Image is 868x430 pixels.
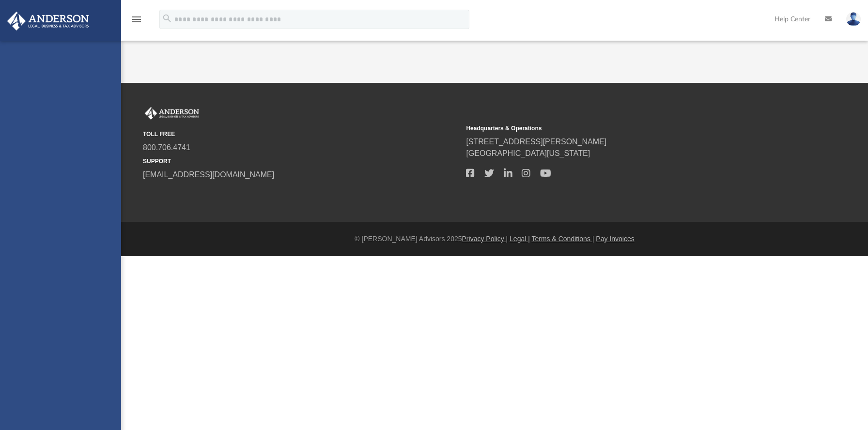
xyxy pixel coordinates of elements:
a: 800.706.4741 [143,143,190,152]
a: menu [131,18,142,25]
img: Anderson Advisors Platinum Portal [4,12,92,31]
i: search [162,13,172,24]
a: Privacy Policy | [462,235,508,243]
small: TOLL FREE [143,130,459,138]
small: SUPPORT [143,157,459,166]
a: Pay Invoices [596,235,634,243]
a: Legal | [510,235,530,243]
img: Anderson Advisors Platinum Portal [143,107,201,120]
a: [GEOGRAPHIC_DATA][US_STATE] [466,149,590,157]
i: menu [131,14,142,25]
small: Headquarters & Operations [466,124,782,133]
a: Terms & Conditions | [532,235,594,243]
a: [EMAIL_ADDRESS][DOMAIN_NAME] [143,170,274,179]
div: © [PERSON_NAME] Advisors 2025 [121,234,868,244]
img: User Pic [846,12,861,26]
a: [STREET_ADDRESS][PERSON_NAME] [466,138,606,146]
